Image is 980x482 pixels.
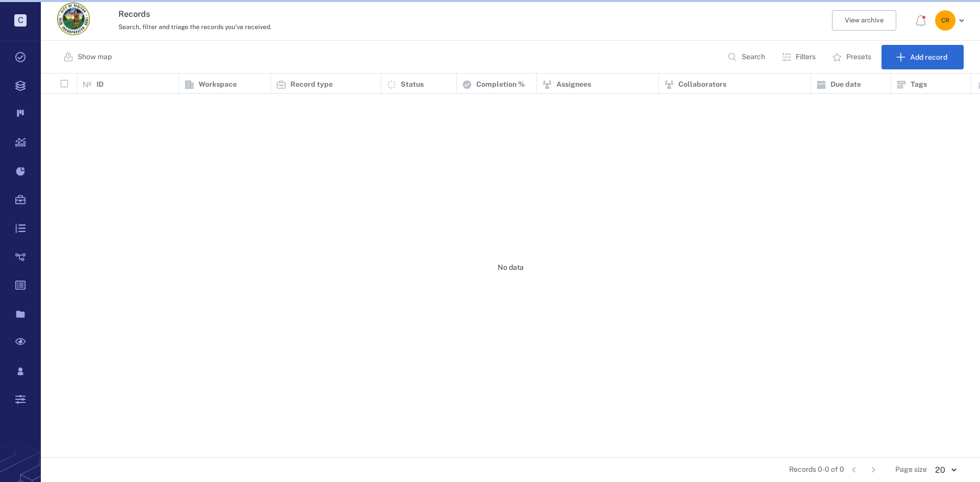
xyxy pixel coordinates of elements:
button: Presets [826,45,879,69]
button: CR [935,10,968,31]
p: Search [742,52,765,62]
span: Page size [895,465,927,475]
p: Presets [846,52,871,62]
a: Go home [57,3,90,39]
p: Assignees [556,80,591,90]
div: 20 [927,464,964,476]
button: View archive [832,10,896,31]
button: Add record [881,45,964,69]
p: Workspace [199,80,237,90]
button: Show map [57,45,120,69]
nav: pagination navigation [844,462,883,478]
p: ID [96,80,104,90]
img: City of Hialeah logo [57,3,90,35]
p: C [14,14,27,27]
span: Search, filter and triage the records you've received. [118,23,272,31]
p: Status [401,80,424,90]
div: C R [935,10,955,31]
p: Filters [796,52,816,62]
button: Filters [775,45,824,69]
p: Completion % [476,80,525,90]
p: Due date [830,80,861,90]
span: Records 0-0 of 0 [789,465,844,475]
button: Search [721,45,773,69]
p: Record type [290,80,333,90]
h3: Records [118,8,675,20]
p: Tags [911,80,927,90]
p: Collaborators [678,80,726,90]
p: Show map [78,52,112,62]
